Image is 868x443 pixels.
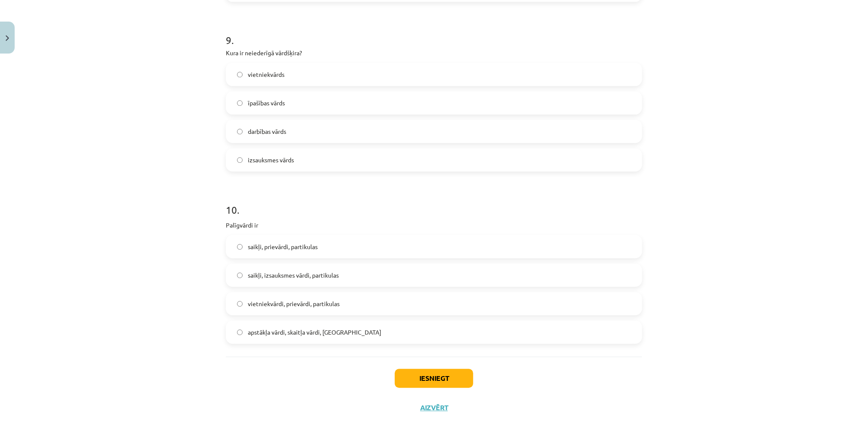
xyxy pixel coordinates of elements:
input: izsauksmes vārds [237,157,243,163]
input: vietniekvārdi, prievārdi, partikulas [237,301,243,307]
h1: 9 . [226,19,642,46]
button: Iesniegt [395,369,473,388]
span: saikļi, prievārdi, partikulas [248,242,318,251]
span: apstākļa vārdi, skaitļa vārdi, [GEOGRAPHIC_DATA] [248,328,381,337]
input: īpašības vārds [237,100,243,106]
span: saikļi, izsauksmes vārdi, partikulas [248,271,339,280]
h1: 10 . [226,189,642,215]
input: darbības vārds [237,129,243,134]
span: darbības vārds [248,127,286,136]
button: Aizvērt [418,403,450,412]
span: īpašības vārds [248,98,285,108]
p: Kura ir neiederīgā vārdšķira? [226,48,642,57]
span: izsauksmes vārds [248,155,294,165]
input: vietniekvārds [237,72,243,77]
span: vietniekvārdi, prievārdi, partikulas [248,299,340,308]
input: apstākļa vārdi, skaitļa vārdi, [GEOGRAPHIC_DATA] [237,329,243,335]
img: icon-close-lesson-0947bae3869378f0d4975bcd49f059093ad1ed9edebbc8119c70593378902aed.svg [6,35,9,41]
input: saikļi, izsauksmes vārdi, partikulas [237,272,243,278]
span: vietniekvārds [248,70,284,79]
p: Palīgvārdi ir [226,221,642,230]
input: saikļi, prievārdi, partikulas [237,244,243,250]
